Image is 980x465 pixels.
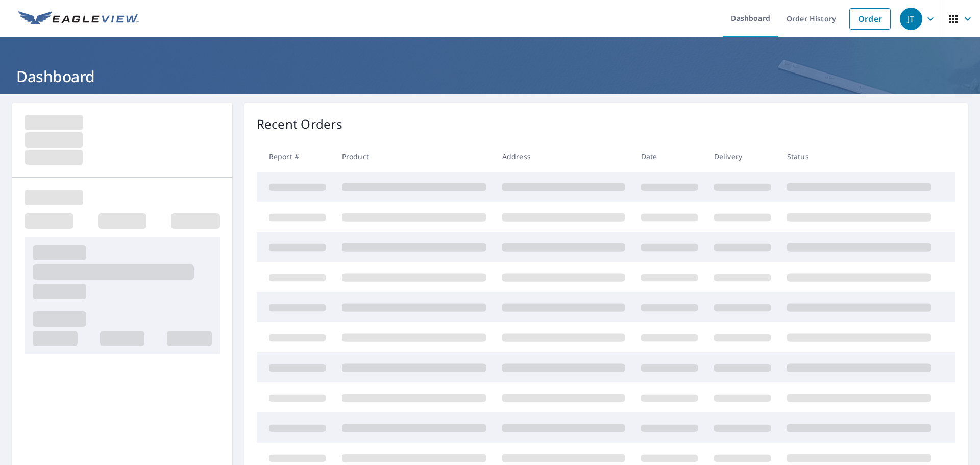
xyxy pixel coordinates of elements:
[779,141,939,172] th: Status
[334,141,494,172] th: Product
[257,115,342,133] p: Recent Orders
[257,141,334,172] th: Report #
[494,141,633,172] th: Address
[18,11,139,27] img: EV Logo
[12,66,968,87] h1: Dashboard
[706,141,779,172] th: Delivery
[900,8,922,30] div: JT
[849,8,891,30] a: Order
[633,141,706,172] th: Date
